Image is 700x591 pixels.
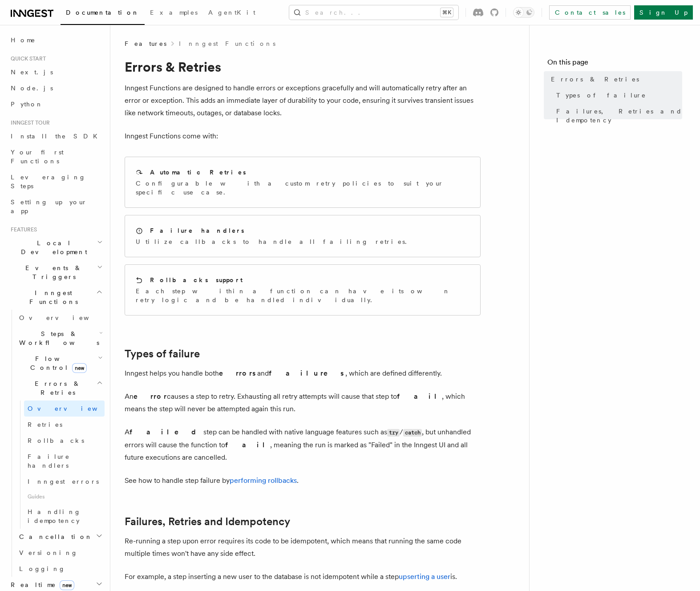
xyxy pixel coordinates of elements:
[24,490,105,504] span: Guides
[136,237,412,246] p: Utilize callbacks to handle all failing retries.
[7,55,46,62] span: Quick start
[208,9,255,16] span: AgentKit
[145,3,203,24] a: Examples
[125,82,481,119] p: Inngest Functions are designed to handle errors or exceptions gracefully and will automatically r...
[7,194,105,219] a: Setting up your app
[551,75,639,84] span: Errors & Retries
[125,130,481,142] p: Inngest Functions come with:
[547,57,682,71] h4: On this page
[28,437,84,444] span: Rollbacks
[7,260,105,285] button: Events & Triggers
[7,32,105,48] a: Home
[125,515,290,528] a: Failures, Retries and Idempotency
[134,392,167,401] strong: error
[549,5,631,20] a: Contact sales
[441,8,453,17] kbd: ⌘K
[125,59,481,75] h1: Errors & Retries
[19,314,111,321] span: Overview
[150,9,198,16] span: Examples
[125,571,481,583] p: For example, a step inserting a new user to the database is not idempotent while a step is.
[72,363,87,373] span: new
[125,474,481,487] p: See how to handle step failure by .
[16,351,105,376] button: Flow Controlnew
[399,572,450,581] a: upserting a user
[16,561,105,577] a: Logging
[11,36,36,45] span: Home
[11,133,103,140] span: Install the SDK
[125,426,481,464] p: A step can be handled with native language features such as / , but unhandled errors will cause t...
[397,392,442,401] strong: fail
[7,80,105,96] a: Node.js
[16,532,93,541] span: Cancellation
[125,264,481,316] a: Rollbacks supportEach step within a function can have its own retry logic and be handled individu...
[61,3,145,25] a: Documentation
[24,504,105,529] a: Handling idempotency
[556,107,682,125] span: Failures, Retries and Idempotency
[125,39,166,48] span: Features
[125,157,481,208] a: Automatic RetriesConfigurable with a custom retry policies to suit your specific use case.
[16,401,105,529] div: Errors & Retries
[11,69,53,76] span: Next.js
[16,379,97,397] span: Errors & Retries
[7,96,105,112] a: Python
[150,275,243,284] h2: Rollbacks support
[7,288,96,306] span: Inngest Functions
[269,369,345,377] strong: failures
[16,329,99,347] span: Steps & Workflows
[16,310,105,326] a: Overview
[179,39,275,48] a: Inngest Functions
[125,348,200,360] a: Types of failure
[203,3,261,24] a: AgentKit
[28,508,81,524] span: Handling idempotency
[66,9,139,16] span: Documentation
[19,565,65,572] span: Logging
[7,580,74,589] span: Realtime
[16,545,105,561] a: Versioning
[7,119,50,126] span: Inngest tour
[225,441,270,449] strong: fail
[129,428,203,436] strong: failed
[556,91,646,100] span: Types of failure
[7,169,105,194] a: Leveraging Steps
[7,144,105,169] a: Your first Functions
[513,7,534,18] button: Toggle dark mode
[11,101,43,108] span: Python
[24,449,105,474] a: Failure handlers
[7,64,105,80] a: Next.js
[150,226,244,235] h2: Failure handlers
[16,376,105,401] button: Errors & Retries
[7,285,105,310] button: Inngest Functions
[7,310,105,577] div: Inngest Functions
[553,87,682,103] a: Types of failure
[7,235,105,260] button: Local Development
[28,478,99,485] span: Inngest errors
[219,369,257,377] strong: errors
[24,474,105,490] a: Inngest errors
[553,103,682,128] a: Failures, Retries and Idempotency
[7,263,97,281] span: Events & Triggers
[125,367,481,380] p: Inngest helps you handle both and , which are defined differently.
[547,71,682,87] a: Errors & Retries
[7,239,97,256] span: Local Development
[11,198,87,215] span: Setting up your app
[16,326,105,351] button: Steps & Workflows
[150,168,246,177] h2: Automatic Retries
[230,476,297,485] a: performing rollbacks
[403,429,422,437] code: catch
[7,226,37,233] span: Features
[11,149,64,165] span: Your first Functions
[60,580,74,590] span: new
[24,417,105,433] a: Retries
[387,429,400,437] code: try
[11,174,86,190] span: Leveraging Steps
[24,401,105,417] a: Overview
[16,354,98,372] span: Flow Control
[28,453,70,469] span: Failure handlers
[28,405,119,412] span: Overview
[24,433,105,449] a: Rollbacks
[19,549,78,556] span: Versioning
[7,128,105,144] a: Install the SDK
[136,179,469,197] p: Configurable with a custom retry policies to suit your specific use case.
[136,287,469,304] p: Each step within a function can have its own retry logic and be handled individually.
[634,5,693,20] a: Sign Up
